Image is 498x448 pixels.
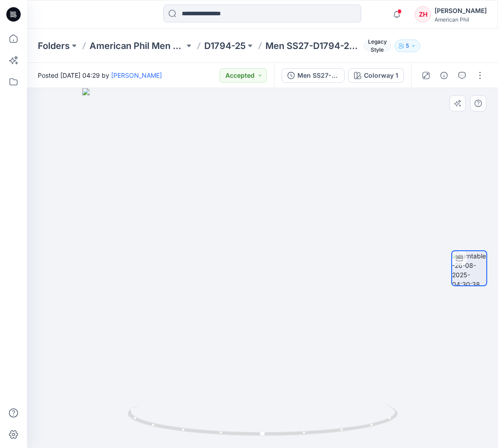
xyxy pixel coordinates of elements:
[415,6,431,22] div: ZH
[204,40,246,52] a: D1794-25
[265,40,360,52] p: Men SS27-D1794-25_MJ70168
[297,71,339,80] div: Men SS27-D1794-25_MJ70168
[435,5,487,16] div: [PERSON_NAME]
[435,16,487,23] div: American Phil
[90,40,184,52] a: American Phil Men SS27 collection
[364,71,398,80] div: Colorway 1
[38,40,70,52] a: Folders
[360,40,391,52] button: Legacy Style
[364,40,391,51] span: Legacy Style
[282,68,345,83] button: Men SS27-D1794-25_MJ70168
[348,68,404,83] button: Colorway 1
[437,68,451,83] button: Details
[406,41,409,51] p: 5
[111,71,162,79] a: [PERSON_NAME]
[395,40,420,52] button: 5
[452,251,486,285] img: turntable-26-08-2025-04:30:38
[38,71,162,80] span: Posted [DATE] 04:29 by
